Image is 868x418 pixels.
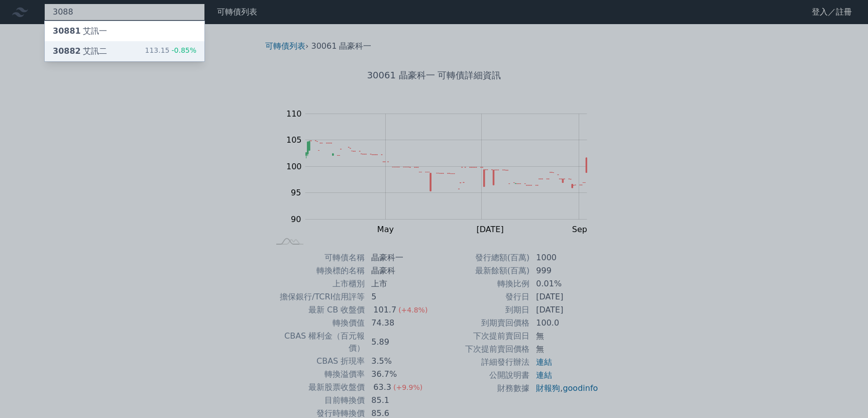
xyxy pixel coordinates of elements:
[169,46,196,54] span: -0.85%
[145,45,196,57] div: 113.15
[53,25,107,37] div: 艾訊一
[45,41,204,61] a: 30882艾訊二 113.15-0.85%
[53,46,81,56] span: 30882
[53,26,81,36] span: 30881
[53,45,107,57] div: 艾訊二
[45,21,204,41] a: 30881艾訊一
